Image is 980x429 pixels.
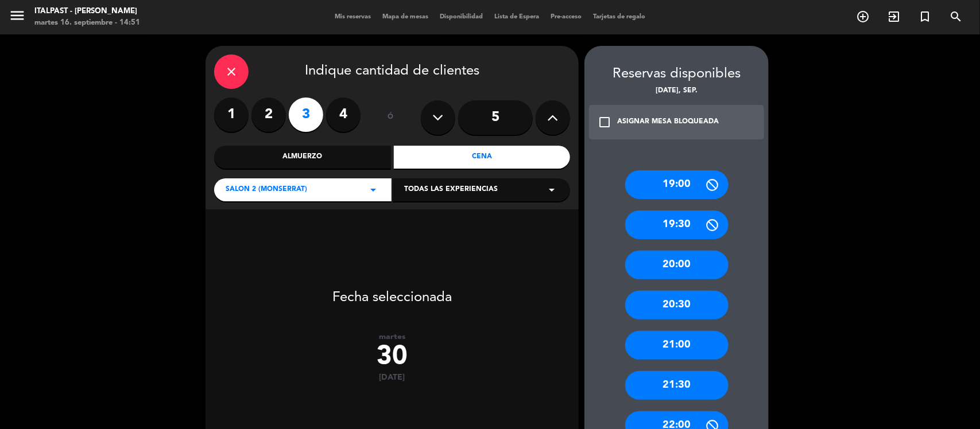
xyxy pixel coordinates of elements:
i: turned_in_not [918,10,932,24]
div: martes 16. septiembre - 14:51 [34,17,140,29]
span: Tarjetas de regalo [587,14,651,20]
i: arrow_drop_down [366,183,380,197]
span: Mapa de mesas [377,14,434,20]
span: Mis reservas [329,14,377,20]
div: martes [206,332,579,342]
label: 3 [289,97,323,132]
div: 20:00 [625,251,729,279]
i: add_circle_outline [856,10,870,24]
span: Pre-acceso [545,14,587,20]
div: ASIGNAR MESA BLOQUEADA [617,116,719,128]
i: close [224,65,238,79]
span: Lista de Espera [489,14,545,20]
div: Indique cantidad de clientes [214,54,570,89]
div: 20:30 [625,291,729,319]
span: Todas las experiencias [404,184,498,196]
div: 19:30 [625,210,729,239]
i: search [949,10,963,24]
div: Italpast - [PERSON_NAME] [34,6,140,17]
div: [DATE] [206,373,579,383]
i: check_box_outline_blank [598,115,611,129]
div: Almuerzo [214,146,391,169]
div: 30 [206,342,579,373]
label: 1 [214,97,249,132]
label: 2 [251,97,286,132]
div: [DATE], sep. [584,85,769,97]
div: 21:00 [625,331,729,360]
span: Disponibilidad [434,14,489,20]
button: menu [9,7,26,28]
div: Cena [394,146,571,169]
i: menu [9,7,26,24]
div: Fecha seleccionada [206,272,579,309]
div: 19:00 [625,170,729,199]
label: 4 [326,97,361,132]
div: ó [372,97,409,138]
div: Reservas disponibles [584,63,769,85]
i: arrow_drop_down [545,183,559,197]
i: exit_to_app [887,10,901,24]
span: Salon 2 (Monserrat) [226,184,307,196]
div: 21:30 [625,371,729,400]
